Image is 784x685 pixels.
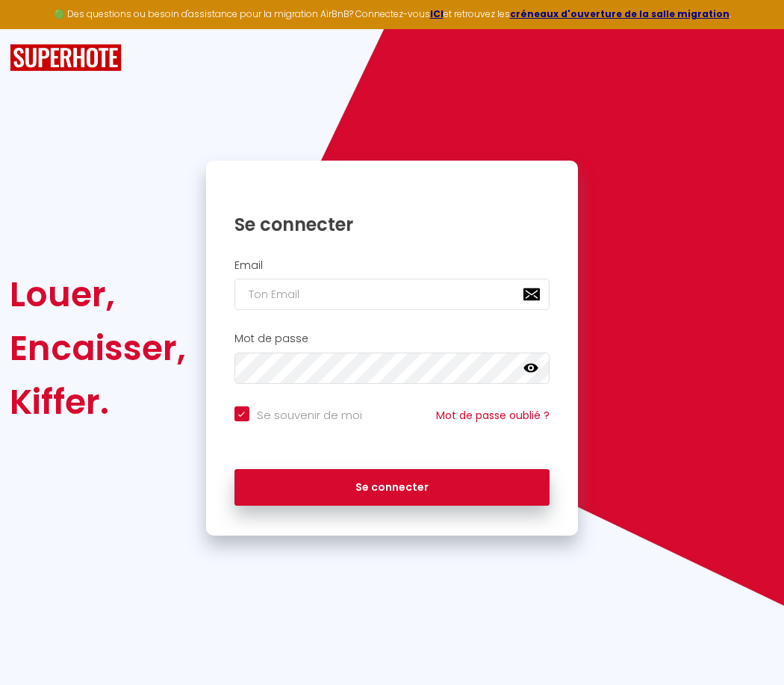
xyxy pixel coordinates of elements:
a: ICI [430,7,444,20]
input: Ton Email [234,279,550,310]
a: Mot de passe oublié ? [436,408,550,423]
img: SuperHote logo [10,44,122,72]
h1: Se connecter [234,213,550,236]
div: Encaisser, [10,321,186,375]
h2: Email [234,259,550,272]
div: Louer, [10,267,186,321]
h2: Mot de passe [234,332,550,345]
button: Se connecter [234,469,550,506]
div: Kiffer. [10,375,186,429]
a: créneaux d'ouverture de la salle migration [510,7,729,20]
